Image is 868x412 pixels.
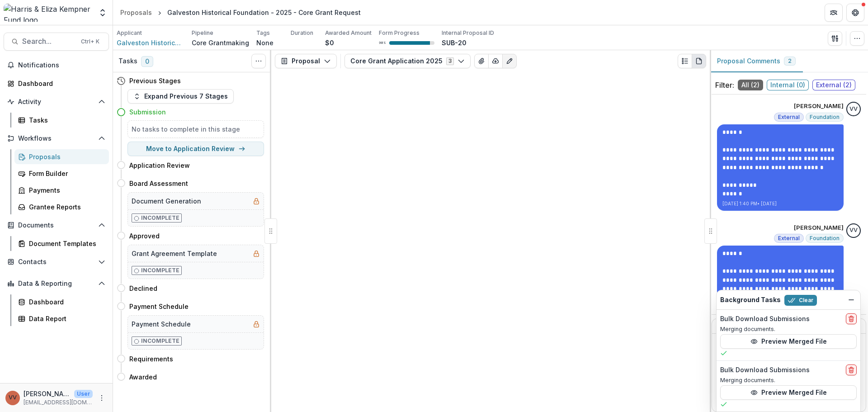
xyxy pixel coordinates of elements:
[720,325,857,333] p: Merging documents.
[442,29,494,37] p: Internal Proposal ID
[849,227,858,233] div: Vivian Victoria
[4,218,109,232] button: Open Documents
[129,231,160,241] h4: Approved
[784,295,817,306] button: Clear
[846,294,857,305] button: Dismiss
[14,166,109,181] a: Form Builder
[192,29,213,37] p: Pipeline
[379,29,420,37] p: Form Progress
[14,199,109,214] a: Grantee Reports
[192,38,249,47] p: Core Grantmaking
[4,276,109,291] button: Open Data & Reporting
[846,365,857,375] button: delete
[117,6,364,19] nav: breadcrumb
[14,149,109,164] a: Proposals
[18,135,94,142] span: Workflows
[141,56,153,67] span: 0
[117,29,142,37] p: Applicant
[22,37,75,46] span: Search...
[129,372,157,382] h4: Awarded
[129,107,166,117] h4: Submission
[18,79,102,88] div: Dashboard
[502,54,517,68] button: Edit as form
[141,266,179,275] p: Incomplete
[18,98,94,106] span: Activity
[810,235,840,242] span: Foundation
[141,214,179,222] p: Incomplete
[129,302,189,311] h4: Payment Schedule
[4,4,93,22] img: Harris & Eliza Kempner Fund logo
[129,161,190,170] h4: Application Review
[4,33,109,51] button: Search...
[29,152,102,161] div: Proposals
[794,102,844,111] p: [PERSON_NAME]
[846,4,864,22] button: Get Help
[29,185,102,195] div: Payments
[767,80,809,90] span: Internal ( 0 )
[251,54,266,68] button: Toggle View Cancelled Tasks
[4,95,109,109] button: Open Activity
[14,294,109,309] a: Dashboard
[275,54,337,68] button: Proposal
[29,314,102,323] div: Data Report
[129,354,173,364] h4: Requirements
[14,113,109,128] a: Tasks
[96,393,107,403] button: More
[678,54,692,68] button: Plaintext view
[24,389,71,398] p: [PERSON_NAME]
[79,37,101,47] div: Ctrl + K
[120,8,152,17] div: Proposals
[720,315,810,323] h2: Bulk Download Submissions
[715,80,734,90] p: Filter:
[117,6,156,19] a: Proposals
[141,337,179,345] p: Incomplete
[129,179,188,188] h4: Board Assessment
[4,58,109,72] button: Notifications
[710,50,803,72] button: Proposal Comments
[132,249,217,258] h5: Grant Agreement Template
[29,239,102,248] div: Document Templates
[18,258,94,266] span: Contacts
[167,8,361,17] div: Galveston Historical Foundation - 2025 - Core Grant Request
[846,313,857,324] button: delete
[9,395,17,401] div: Vivian Victoria
[825,4,843,22] button: Partners
[720,366,810,374] h2: Bulk Download Submissions
[442,38,467,47] p: SUB-20
[849,106,858,112] div: Vivian Victoria
[720,376,857,384] p: Merging documents.
[722,200,838,207] p: [DATE] 1:40 PM • [DATE]
[14,183,109,198] a: Payments
[14,236,109,251] a: Document Templates
[132,124,260,134] h5: No tasks to complete in this stage
[74,390,93,398] p: User
[256,29,270,37] p: Tags
[812,80,855,90] span: External ( 2 )
[18,222,94,229] span: Documents
[291,29,313,37] p: Duration
[129,284,157,293] h4: Declined
[778,114,800,120] span: External
[778,235,800,242] span: External
[117,38,184,47] a: Galveston Historical Foundation
[29,202,102,212] div: Grantee Reports
[4,255,109,269] button: Open Contacts
[4,76,109,91] a: Dashboard
[18,62,105,69] span: Notifications
[325,38,334,47] p: $0
[738,80,763,90] span: All ( 2 )
[720,296,781,304] h2: Background Tasks
[96,4,109,22] button: Open entity switcher
[29,169,102,178] div: Form Builder
[29,297,102,307] div: Dashboard
[4,131,109,146] button: Open Workflows
[29,115,102,125] div: Tasks
[132,196,201,206] h5: Document Generation
[344,54,471,68] button: Core Grant Application 20253
[788,58,792,64] span: 2
[720,334,857,349] button: Preview Merged File
[256,38,274,47] p: None
[127,89,234,104] button: Expand Previous 7 Stages
[794,223,844,232] p: [PERSON_NAME]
